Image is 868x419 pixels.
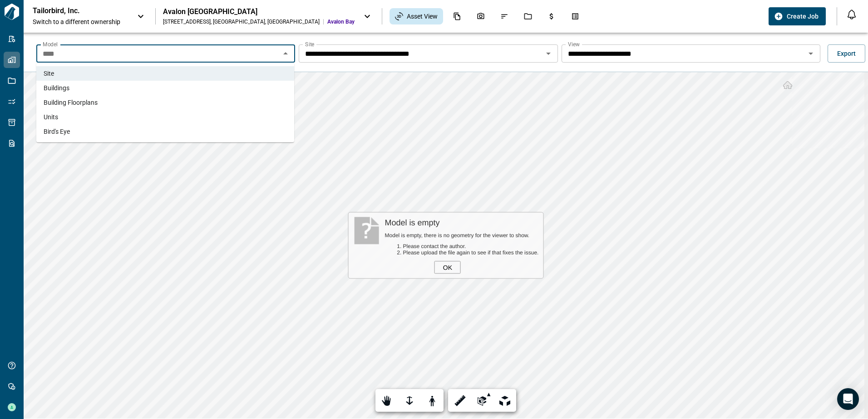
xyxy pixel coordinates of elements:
li: Please upload the file again to see if that fixes the issue. [403,249,539,256]
div: Takeoff Center [566,9,585,24]
div: Avalon [GEOGRAPHIC_DATA] [163,7,355,16]
span: Buildings [44,83,69,93]
label: View [568,40,580,48]
div: Model is empty [385,218,539,228]
div: Open Intercom Messenger [837,388,859,410]
span: Units [44,112,58,122]
button: Open [804,47,817,60]
span: Avalon Bay [327,18,355,25]
div: Budgets [542,9,561,24]
label: Model [43,40,58,48]
div: [STREET_ADDRESS] , [GEOGRAPHIC_DATA] , [GEOGRAPHIC_DATA] [163,18,320,25]
span: Create Job [787,12,819,21]
div: OK [434,261,461,274]
span: Asset View [407,12,438,21]
p: Tailorbird, Inc. [33,6,114,15]
button: Open [542,47,555,60]
span: Site [44,69,54,78]
div: Asset View [390,8,443,24]
div: Photos [471,9,490,24]
button: Create Job [769,7,826,25]
span: Bird's Eye [44,127,70,136]
div: Issues & Info [495,9,514,24]
button: Close [279,47,292,60]
span: Switch to a different ownership [33,17,128,26]
span: Export [837,49,856,58]
span: Building Floorplans [44,98,98,107]
button: Export [828,44,865,63]
li: Please contact the author. [403,243,539,249]
div: Model is empty, there is no geometry for the viewer to show. [385,232,539,239]
button: Open notification feed [844,7,859,22]
div: Jobs [518,9,538,24]
label: Site [305,40,314,48]
div: Documents [448,9,467,24]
